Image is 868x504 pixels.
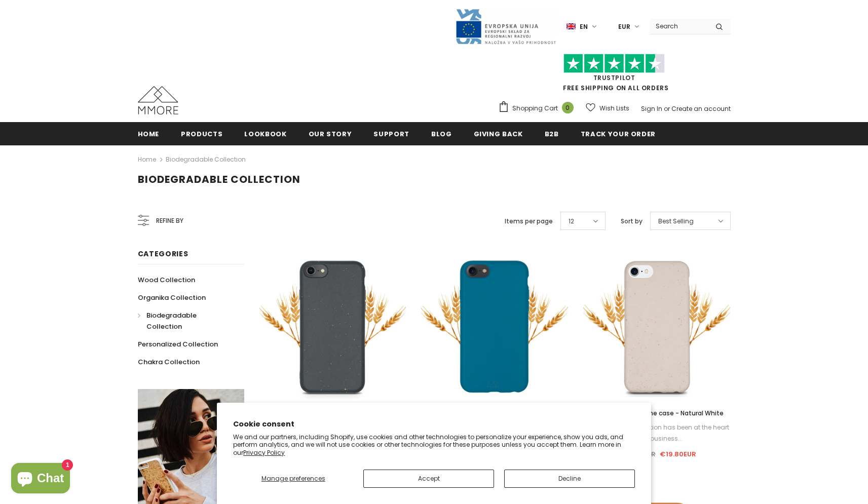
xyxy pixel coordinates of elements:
[244,122,286,145] a: Lookbook
[583,422,730,444] div: Environmental protection has been at the heart of our business...
[243,448,285,457] a: Privacy Policy
[474,129,523,139] span: Giving back
[512,103,558,113] span: Shopping Cart
[580,22,588,32] span: en
[581,122,656,145] a: Track your order
[599,103,629,113] span: Wish Lists
[181,122,222,145] a: Products
[373,122,409,145] a: support
[309,122,352,145] a: Our Story
[138,86,178,114] img: MMORE Cases
[431,122,452,145] a: Blog
[562,102,574,113] span: 0
[504,470,635,488] button: Decline
[309,129,352,139] span: Our Story
[138,271,195,289] a: Wood Collection
[583,408,730,419] a: Biodegradable phone case - Natural White
[373,129,409,139] span: support
[138,353,200,371] a: Chakra Collection
[8,463,73,496] inbox-online-store-chat: Shopify online store chat
[586,99,629,117] a: Wish Lists
[138,249,188,259] span: Categories
[590,409,724,417] span: Biodegradable phone case - Natural White
[545,122,559,145] a: B2B
[498,101,579,116] a: Shopping Cart 0
[261,474,325,483] span: Manage preferences
[660,449,696,459] span: €19.80EUR
[664,104,670,113] span: or
[233,419,635,430] h2: Cookie consent
[505,216,553,226] label: Items per page
[138,172,300,186] span: Biodegradable Collection
[138,293,206,302] span: Organika Collection
[181,129,222,139] span: Products
[138,335,218,353] a: Personalized Collection
[641,104,662,113] a: Sign In
[138,306,233,335] a: Biodegradable Collection
[581,129,656,139] span: Track your order
[455,8,556,45] img: Javni Razpis
[146,311,197,331] span: Biodegradable Collection
[563,54,665,73] img: Trust Pilot Stars
[618,449,656,459] span: €26.90EUR
[363,470,494,488] button: Accept
[567,22,576,31] img: i-lang-1.png
[138,339,218,349] span: Personalized Collection
[455,22,556,30] a: Javni Razpis
[233,470,353,488] button: Manage preferences
[138,122,160,145] a: Home
[474,122,523,145] a: Giving back
[650,19,708,33] input: Search Site
[431,129,452,139] span: Blog
[671,104,731,113] a: Create an account
[621,216,643,226] label: Sort by
[138,289,206,306] a: Organika Collection
[593,73,635,82] a: Trustpilot
[138,153,156,166] a: Home
[244,129,286,139] span: Lookbook
[138,357,200,367] span: Chakra Collection
[156,215,183,226] span: Refine by
[618,22,630,32] span: EUR
[658,216,694,226] span: Best Selling
[233,433,635,457] p: We and our partners, including Shopify, use cookies and other technologies to personalize your ex...
[166,155,246,164] a: Biodegradable Collection
[545,129,559,139] span: B2B
[138,275,195,285] span: Wood Collection
[498,58,731,92] span: FREE SHIPPING ON ALL ORDERS
[569,216,574,226] span: 12
[138,129,160,139] span: Home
